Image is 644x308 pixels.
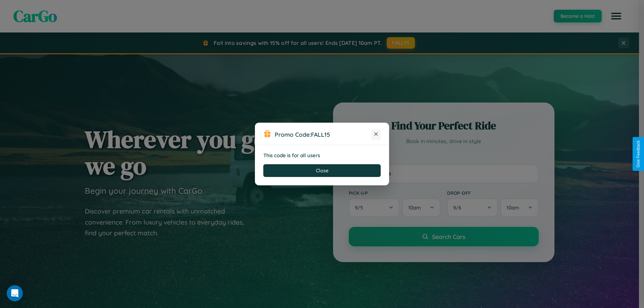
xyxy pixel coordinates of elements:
div: Open Intercom Messenger [7,285,23,301]
strong: This code is for all users [263,152,320,159]
h3: Promo Code: [275,131,371,138]
div: Give Feedback [636,140,641,168]
button: Close [263,164,381,177]
b: FALL15 [311,131,330,138]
